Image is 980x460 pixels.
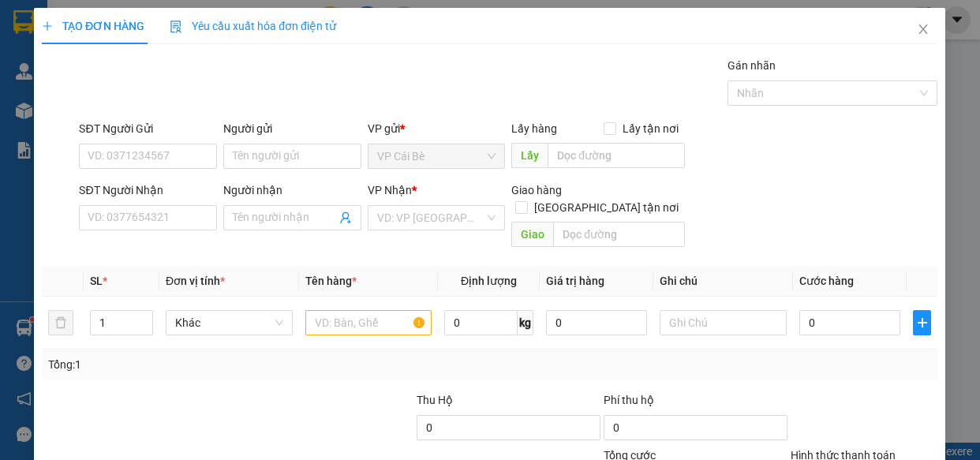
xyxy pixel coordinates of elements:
[170,20,337,32] span: Yêu cầu xuất hóa đơn điện tử
[42,21,53,32] span: plus
[368,120,506,137] div: VP gửi
[170,21,183,33] img: icon
[518,310,533,335] span: kg
[512,122,558,135] span: Lấy hàng
[918,23,930,36] span: close
[915,316,931,329] span: plus
[48,356,380,373] div: Tổng: 1
[80,181,218,199] div: SĐT Người Nhận
[617,120,686,137] span: Lấy tận nơi
[604,391,787,415] div: Phí thu hộ
[368,184,412,196] span: VP Nhận
[529,199,686,216] span: [GEOGRAPHIC_DATA] tận nơi
[902,8,946,52] button: Close
[176,311,284,335] span: Khác
[90,275,103,287] span: SL
[377,144,496,168] span: VP Cái Bè
[512,222,554,247] span: Giao
[166,275,226,287] span: Đơn vị tính
[548,143,686,168] input: Dọc đường
[660,310,787,335] input: Ghi Chú
[512,184,563,196] span: Giao hàng
[305,310,432,335] input: VD: Bàn, Ghế
[512,143,548,168] span: Lấy
[417,394,453,406] span: Thu Hộ
[224,181,362,199] div: Người nhận
[728,59,776,72] label: Gán nhãn
[654,266,794,297] th: Ghi chú
[305,275,357,287] span: Tên hàng
[546,275,604,287] span: Giá trị hàng
[554,222,686,247] input: Dọc đường
[224,120,362,137] div: Người gửi
[799,275,854,287] span: Cước hàng
[914,310,932,335] button: plus
[339,211,352,224] span: user-add
[48,310,73,335] button: delete
[80,120,218,137] div: SĐT Người Gửi
[546,310,648,335] input: 0
[42,20,144,32] span: TẠO ĐƠN HÀNG
[461,275,517,287] span: Định lượng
